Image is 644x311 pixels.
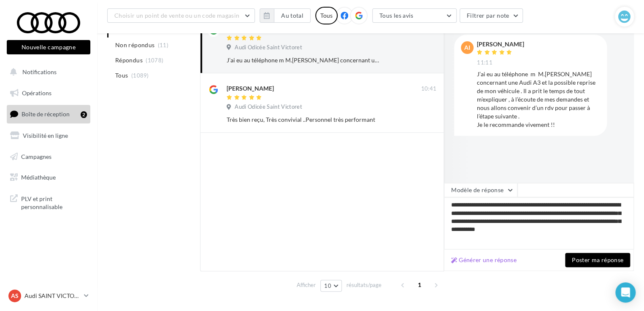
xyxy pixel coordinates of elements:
[5,84,92,102] a: Opérations
[107,8,255,23] button: Choisir un point de vente ou un code magasin
[5,148,92,166] a: Campagnes
[21,153,51,160] span: Campagnes
[11,292,19,300] span: AS
[274,8,311,23] button: Au total
[7,288,90,304] a: AS Audi SAINT VICTORET
[297,281,316,289] span: Afficher
[131,72,149,79] span: (1089)
[5,169,92,186] a: Médiathèque
[477,59,492,67] span: 11:11
[22,68,57,75] span: Notifications
[235,103,302,111] span: Audi Odicée Saint Victoret
[7,40,90,54] button: Nouvelle campagne
[21,193,87,211] span: PLV et print personnalisable
[235,44,302,51] span: Audi Odicée Saint Victoret
[460,8,523,23] button: Filtrer par note
[115,71,128,80] span: Tous
[260,8,311,23] button: Au total
[114,12,239,19] span: Choisir un point de vente ou un code magasin
[372,8,457,23] button: Tous les avis
[81,111,87,118] div: 2
[464,43,470,52] span: AI
[379,12,414,19] span: Tous les avis
[5,190,92,214] a: PLV et print personnalisable
[21,174,56,181] span: Médiathèque
[448,255,520,265] button: Générer une réponse
[320,280,342,292] button: 10
[615,282,636,303] div: Open Intercom Messenger
[24,292,81,300] p: Audi SAINT VICTORET
[315,7,338,24] div: Tous
[146,57,163,64] span: (1078)
[324,282,331,289] span: 10
[227,115,382,124] div: Très bien reçu, Très convivial ..Personnel très performant
[23,132,68,139] span: Visibilité en ligne
[115,41,154,49] span: Non répondus
[413,278,426,292] span: 1
[5,127,92,145] a: Visibilité en ligne
[5,105,92,123] a: Boîte de réception2
[477,70,600,129] div: J’ai eu au téléphone m M.[PERSON_NAME] concernant une Audi A3 et la possible reprise de mon véhic...
[421,85,436,93] span: 10:41
[22,89,51,97] span: Opérations
[158,42,168,48] span: (11)
[444,183,517,197] button: Modèle de réponse
[477,41,524,47] div: [PERSON_NAME]
[565,253,630,267] button: Poster ma réponse
[346,281,382,289] span: résultats/page
[227,84,274,93] div: [PERSON_NAME]
[227,56,382,64] div: J’ai eu au téléphone m M.[PERSON_NAME] concernant une Audi A3 et la possible reprise de mon véhic...
[5,63,89,81] button: Notifications
[115,56,143,64] span: Répondus
[22,110,70,118] span: Boîte de réception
